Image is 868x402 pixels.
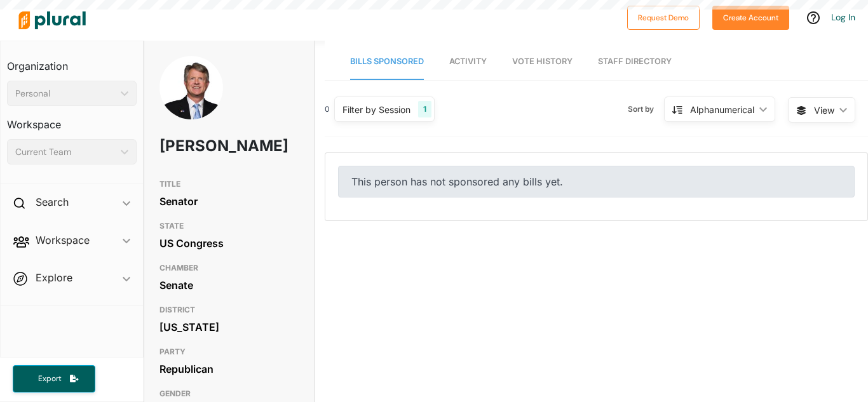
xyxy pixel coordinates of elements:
[325,104,330,115] div: 0
[627,10,700,23] a: Request Demo
[627,6,700,30] button: Request Demo
[814,104,834,117] span: View
[36,195,69,209] h2: Search
[159,302,299,318] h3: DISTRICT
[159,318,299,337] div: [US_STATE]
[159,386,299,401] h3: GENDER
[159,234,299,253] div: US Congress
[712,10,789,23] a: Create Account
[159,344,299,359] h3: PARTY
[159,192,299,211] div: Senator
[449,44,487,80] a: Activity
[159,56,223,133] img: Headshot of Roger Marshall
[7,48,137,76] h3: Organization
[159,218,299,234] h3: STATE
[628,104,664,115] span: Sort by
[350,57,424,66] span: Bills Sponsored
[690,103,754,116] div: Alphanumerical
[512,44,573,80] a: Vote History
[159,276,299,295] div: Senate
[338,166,855,198] div: This person has not sponsored any bills yet.
[7,106,137,134] h3: Workspace
[13,365,95,392] button: Export
[598,44,672,80] a: Staff Directory
[831,11,855,23] a: Log In
[159,177,299,192] h3: TITLE
[159,127,243,165] h1: [PERSON_NAME]
[449,57,487,66] span: Activity
[342,103,410,116] div: Filter by Session
[159,260,299,276] h3: CHAMBER
[15,145,116,159] div: Current Team
[15,87,116,100] div: Personal
[712,6,789,30] button: Create Account
[350,44,424,80] a: Bills Sponsored
[29,373,70,384] span: Export
[512,57,573,66] span: Vote History
[159,359,299,379] div: Republican
[418,101,431,117] div: 1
